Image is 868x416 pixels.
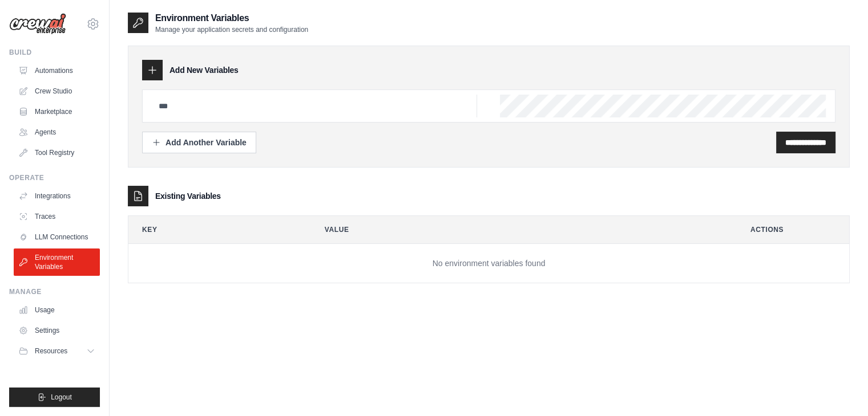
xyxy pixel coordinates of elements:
[14,103,100,121] a: Marketplace
[155,11,308,25] h2: Environment Variables
[9,173,100,182] div: Operate
[14,123,100,141] a: Agents
[14,228,100,246] a: LLM Connections
[35,346,67,356] span: Resources
[128,244,849,283] td: No environment variables found
[14,248,100,276] a: Environment Variables
[9,48,100,57] div: Build
[51,393,72,402] span: Logout
[14,82,100,100] a: Crew Studio
[152,137,247,148] div: Add Another Variable
[9,13,66,35] img: Logo
[169,64,239,76] h3: Add New Variables
[14,62,100,80] a: Automations
[128,216,302,243] th: Key
[9,388,100,407] button: Logout
[142,132,256,153] button: Add Another Variable
[155,190,221,202] h3: Existing Variables
[311,216,728,243] th: Value
[14,144,100,162] a: Tool Registry
[14,207,100,226] a: Traces
[14,321,100,340] a: Settings
[9,287,100,296] div: Manage
[737,216,849,243] th: Actions
[14,301,100,319] a: Usage
[155,25,308,34] p: Manage your application secrets and configuration
[14,342,100,360] button: Resources
[14,187,100,205] a: Integrations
